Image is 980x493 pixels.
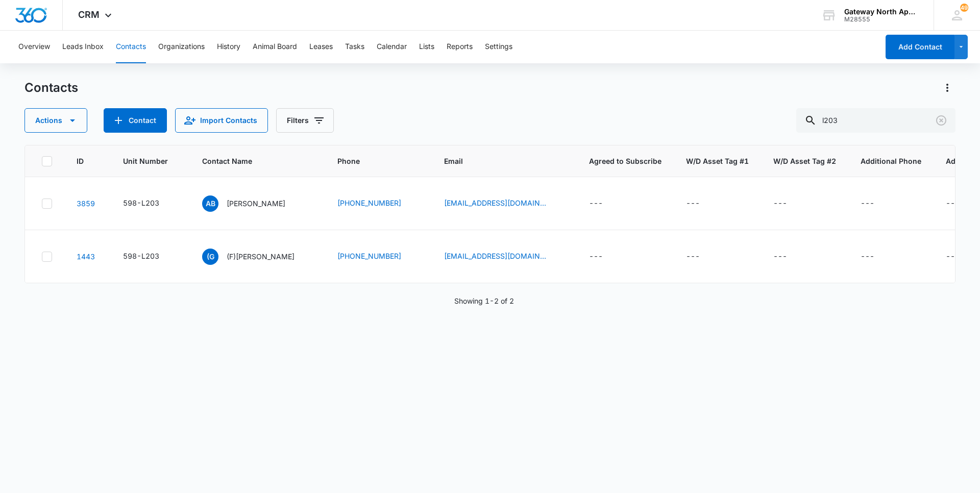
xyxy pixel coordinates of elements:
[454,295,514,306] p: Showing 1-2 of 2
[946,198,960,210] div: ---
[202,195,218,212] span: AB
[773,251,787,263] div: ---
[589,198,621,210] div: Agreed to Subscribe - - Select to Edit Field
[844,8,919,16] div: account name
[946,251,960,263] div: ---
[861,198,874,210] div: ---
[686,251,718,263] div: W/D Asset Tag #1 - - Select to Edit Field
[337,156,405,166] span: Phone
[589,156,661,166] span: Agreed to Subscribe
[77,156,84,166] span: ID
[227,251,295,262] p: (F)[PERSON_NAME]
[485,31,512,63] button: Settings
[345,31,364,63] button: Tasks
[444,251,565,263] div: Email - lyssa3163@gmail.com - Select to Edit Field
[886,35,954,59] button: Add Contact
[960,4,968,12] span: 49
[337,251,401,261] a: [PHONE_NUMBER]
[686,156,749,166] span: W/D Asset Tag #1
[116,31,146,63] button: Contacts
[933,112,949,129] button: Clear
[686,198,700,210] div: ---
[276,108,334,133] button: Filters
[253,31,297,63] button: Animal Board
[946,251,978,263] div: Additional Email - - Select to Edit Field
[589,251,621,263] div: Agreed to Subscribe - - Select to Edit Field
[960,4,968,12] div: notifications count
[946,198,978,210] div: Additional Email - - Select to Edit Field
[861,251,893,263] div: Additional Phone - - Select to Edit Field
[175,108,268,133] button: Import Contacts
[24,108,87,133] button: Actions
[24,80,78,95] h1: Contacts
[796,108,955,133] input: Search Contacts
[444,198,565,210] div: Email - ashleynicolebaker1297@gmail.com - Select to Edit Field
[18,31,50,63] button: Overview
[104,108,167,133] button: Add Contact
[202,249,313,265] div: Contact Name - (F)Alyssa Gutierrez - Select to Edit Field
[773,198,805,210] div: W/D Asset Tag #2 - - Select to Edit Field
[589,251,603,263] div: ---
[444,251,546,261] a: [EMAIL_ADDRESS][DOMAIN_NAME]
[861,251,874,263] div: ---
[686,251,700,263] div: ---
[77,199,95,208] a: Navigate to contact details page for Ashley Baker
[202,195,304,212] div: Contact Name - Ashley Baker - Select to Edit Field
[217,31,240,63] button: History
[202,156,298,166] span: Contact Name
[377,31,407,63] button: Calendar
[337,251,420,263] div: Phone - 7207317865 - Select to Edit Field
[309,31,333,63] button: Leases
[444,198,546,208] a: [EMAIL_ADDRESS][DOMAIN_NAME]
[844,16,919,23] div: account id
[447,31,473,63] button: Reports
[939,80,955,96] button: Actions
[773,251,805,263] div: W/D Asset Tag #2 - - Select to Edit Field
[589,198,603,210] div: ---
[123,251,159,261] div: 598-L203
[62,31,104,63] button: Leads Inbox
[202,249,218,265] span: (G
[123,198,159,208] div: 598-L203
[123,251,178,263] div: Unit Number - 598-L203 - Select to Edit Field
[123,198,178,210] div: Unit Number - 598-L203 - Select to Edit Field
[337,198,420,210] div: Phone - 7202347385 - Select to Edit Field
[78,9,100,20] span: CRM
[773,156,836,166] span: W/D Asset Tag #2
[227,198,285,209] p: [PERSON_NAME]
[773,198,787,210] div: ---
[686,198,718,210] div: W/D Asset Tag #1 - - Select to Edit Field
[861,198,893,210] div: Additional Phone - - Select to Edit Field
[444,156,550,166] span: Email
[861,156,921,166] span: Additional Phone
[419,31,434,63] button: Lists
[337,198,401,208] a: [PHONE_NUMBER]
[158,31,205,63] button: Organizations
[77,252,95,261] a: Navigate to contact details page for (F)Alyssa Gutierrez
[123,156,178,166] span: Unit Number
